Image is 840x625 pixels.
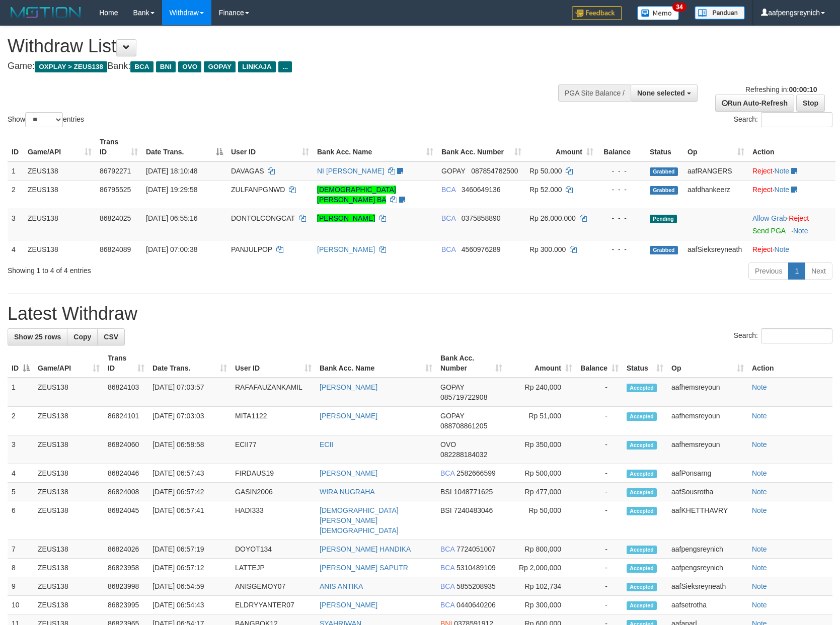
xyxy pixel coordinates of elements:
[576,501,623,540] td: -
[456,545,496,553] span: Copy 7724051007 to clipboard
[672,3,686,12] span: 34
[506,559,576,577] td: Rp 2,000,000
[104,540,148,559] td: 86824026
[752,506,767,514] a: Note
[8,407,34,435] td: 2
[320,440,333,449] a: ECII
[8,161,24,181] td: 1
[34,464,104,483] td: ZEUS138
[667,501,748,540] td: aafKHETTHAVRY
[650,186,678,195] span: Grabbed
[146,167,197,175] span: [DATE] 18:10:48
[440,383,464,391] span: GOPAY
[73,333,91,341] span: Copy
[752,440,767,449] a: Note
[178,61,201,72] span: OVO
[667,407,748,435] td: aafhemsreyoun
[441,167,465,175] span: GOPAY
[316,349,436,378] th: Bank Acc. Name: activate to sort column ascending
[558,84,631,102] div: PGA Site Balance /
[572,6,622,20] img: Feedback.jpg
[576,349,623,378] th: Balance: activate to sort column ascending
[627,412,657,421] span: Accepted
[453,506,493,514] span: Copy 7240483046 to clipboard
[440,451,487,459] span: Copy 082288184032 to clipboard
[440,412,464,420] span: GOPAY
[627,564,657,573] span: Accepted
[231,501,316,540] td: HADI333
[320,488,375,496] a: WIRA NUGRAHA
[576,540,623,559] td: -
[320,601,377,609] a: [PERSON_NAME]
[34,378,104,407] td: ZEUS138
[440,440,456,449] span: OVO
[100,214,131,222] span: 86824025
[34,577,104,596] td: ZEUS138
[320,582,363,590] a: ANIS ANTIKA
[506,577,576,596] td: Rp 102,734
[441,186,455,194] span: BCA
[231,540,316,559] td: DOYOT134
[24,161,96,181] td: ZEUS138
[100,186,131,194] span: 86795525
[627,384,657,392] span: Accepted
[761,328,832,343] input: Search:
[231,214,295,222] span: DONTOLCONGCAT
[650,167,678,176] span: Grabbed
[793,227,808,235] a: Note
[317,245,375,253] a: [PERSON_NAME]
[96,133,142,161] th: Trans ID: activate to sort column ascending
[683,240,748,258] td: aafSieksreyneath
[752,227,785,235] a: Send PGA
[148,407,231,435] td: [DATE] 07:03:03
[529,167,562,175] span: Rp 50.000
[440,422,487,430] span: Copy 088708861205 to clipboard
[667,540,748,559] td: aafpengsreynich
[231,596,316,614] td: ELDRYYANTER07
[231,186,285,194] span: ZULFANPGNWD
[8,112,84,127] label: Show entries
[440,506,452,514] span: BSI
[456,564,496,572] span: Copy 5310489109 to clipboard
[14,333,61,341] span: Show 25 rows
[231,245,272,253] span: PANJULPOP
[8,240,24,258] td: 4
[146,186,197,194] span: [DATE] 19:29:58
[745,85,817,94] span: Refreshing in:
[748,133,835,161] th: Action
[456,469,496,477] span: Copy 2582666599 to clipboard
[67,328,98,345] a: Copy
[104,378,148,407] td: 86824103
[231,349,316,378] th: User ID: activate to sort column ascending
[601,244,642,254] div: - - -
[8,540,34,559] td: 7
[146,245,197,253] span: [DATE] 07:00:38
[104,349,148,378] th: Trans ID: activate to sort column ascending
[148,577,231,596] td: [DATE] 06:54:59
[320,412,377,420] a: [PERSON_NAME]
[637,6,679,20] img: Button%20Memo.svg
[104,596,148,614] td: 86823995
[148,596,231,614] td: [DATE] 06:54:43
[317,186,396,204] a: [DEMOGRAPHIC_DATA][PERSON_NAME] BA
[683,133,748,161] th: Op: activate to sort column ascending
[24,240,96,258] td: ZEUS138
[789,85,817,94] strong: 00:00:10
[748,180,835,209] td: ·
[440,582,454,590] span: BCA
[788,262,805,280] a: 1
[667,559,748,577] td: aafpengsreynich
[8,435,34,464] td: 3
[24,133,96,161] th: Game/API: activate to sort column ascending
[576,407,623,435] td: -
[148,559,231,577] td: [DATE] 06:57:12
[436,349,506,378] th: Bank Acc. Number: activate to sort column ascending
[761,112,832,127] input: Search:
[667,596,748,614] td: aafsetrotha
[529,186,562,194] span: Rp 52.000
[231,378,316,407] td: RAFAFAUZANKAMIL
[8,133,24,161] th: ID
[529,214,576,222] span: Rp 26.000.000
[667,464,748,483] td: aafPonsarng
[320,564,408,572] a: [PERSON_NAME] SAPUTR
